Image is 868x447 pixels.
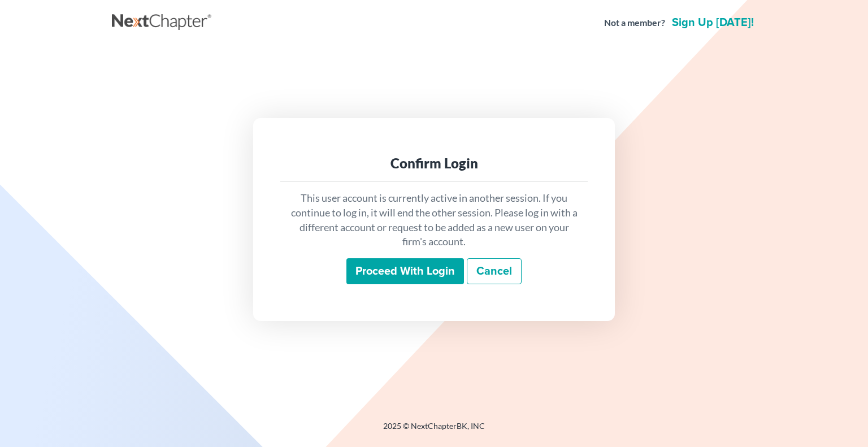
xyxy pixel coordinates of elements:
[346,258,464,284] input: Proceed with login
[112,420,756,441] div: 2025 © NextChapterBK, INC
[604,16,665,29] strong: Not a member?
[289,154,579,172] div: Confirm Login
[670,17,756,28] a: Sign up [DATE]!
[289,191,579,249] p: This user account is currently active in another session. If you continue to log in, it will end ...
[467,258,522,284] a: Cancel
